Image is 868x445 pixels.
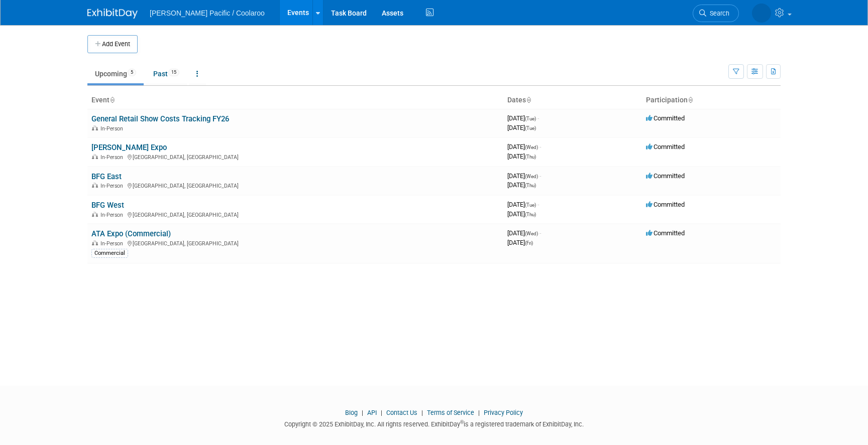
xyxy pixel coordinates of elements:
[539,229,541,237] span: -
[752,4,771,23] img: Andy Doerr
[92,183,98,188] img: In-Person Event
[146,64,187,83] a: Past15
[507,124,536,131] span: [DATE]
[91,143,167,152] a: [PERSON_NAME] Expo
[706,10,729,17] span: Search
[427,409,474,416] a: Terms of Service
[91,201,124,210] a: BFG West
[525,202,536,208] span: (Tue)
[507,181,536,189] span: [DATE]
[419,409,425,416] span: |
[688,96,693,104] a: Sort by Participation Type
[525,231,538,236] span: (Wed)
[646,143,685,151] span: Committed
[693,5,739,22] a: Search
[525,154,536,160] span: (Thu)
[378,409,385,416] span: |
[646,201,685,208] span: Committed
[92,240,98,245] img: In-Person Event
[128,69,136,76] span: 5
[91,210,499,218] div: [GEOGRAPHIC_DATA], [GEOGRAPHIC_DATA]
[537,114,539,122] span: -
[525,116,536,121] span: (Tue)
[100,154,126,161] span: In-Person
[91,249,128,258] div: Commercial
[87,9,138,19] img: ExhibitDay
[110,96,115,104] a: Sort by Event Name
[87,92,503,109] th: Event
[91,153,499,161] div: [GEOGRAPHIC_DATA], [GEOGRAPHIC_DATA]
[100,183,126,189] span: In-Person
[507,239,533,246] span: [DATE]
[100,125,126,132] span: In-Person
[525,212,536,217] span: (Thu)
[507,201,539,208] span: [DATE]
[150,9,265,17] span: [PERSON_NAME] Pacific / Coolaroo
[646,172,685,180] span: Committed
[507,210,536,218] span: [DATE]
[460,419,464,425] sup: ®
[525,125,536,131] span: (Tue)
[646,114,685,122] span: Committed
[525,183,536,188] span: (Thu)
[168,69,179,76] span: 15
[87,35,138,53] button: Add Event
[345,409,358,416] a: Blog
[100,240,126,247] span: In-Person
[92,212,98,217] img: In-Person Event
[91,114,229,123] a: General Retail Show Costs Tracking FY26
[92,125,98,130] img: In-Person Event
[91,172,122,181] a: BFG East
[367,409,377,416] a: API
[525,174,538,179] span: (Wed)
[87,64,144,83] a: Upcoming5
[507,114,539,122] span: [DATE]
[526,96,531,104] a: Sort by Start Date
[484,409,523,416] a: Privacy Policy
[507,172,541,180] span: [DATE]
[92,154,98,159] img: In-Person Event
[537,201,539,208] span: -
[646,229,685,237] span: Committed
[507,229,541,237] span: [DATE]
[507,153,536,160] span: [DATE]
[91,229,171,238] a: ATA Expo (Commercial)
[525,144,538,150] span: (Wed)
[100,212,126,218] span: In-Person
[91,239,499,247] div: [GEOGRAPHIC_DATA], [GEOGRAPHIC_DATA]
[386,409,417,416] a: Contact Us
[642,92,781,109] th: Participation
[91,181,499,189] div: [GEOGRAPHIC_DATA], [GEOGRAPHIC_DATA]
[476,409,482,416] span: |
[539,172,541,180] span: -
[539,143,541,151] span: -
[507,143,541,151] span: [DATE]
[503,92,642,109] th: Dates
[359,409,366,416] span: |
[525,240,533,246] span: (Fri)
